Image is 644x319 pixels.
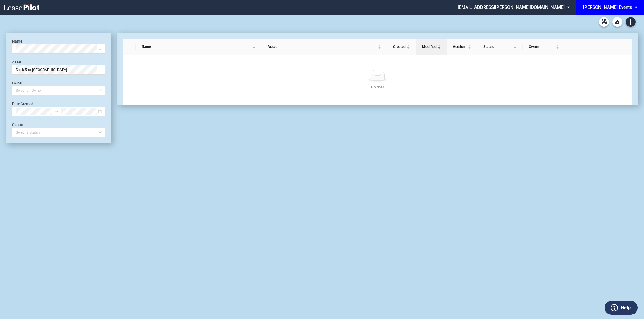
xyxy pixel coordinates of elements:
[12,60,21,64] label: Asset
[387,39,416,55] th: Created
[136,39,261,55] th: Name
[422,44,437,50] span: Modified
[268,44,377,50] span: Asset
[621,304,631,312] label: Help
[605,301,638,315] button: Help
[261,39,387,55] th: Asset
[483,44,512,50] span: Status
[12,81,22,85] label: Owner
[523,39,565,55] th: Owner
[54,109,59,114] span: to
[131,84,625,90] div: No data
[54,109,59,114] span: swap-right
[12,102,33,106] label: Date Created
[612,17,622,27] a: Download Blank Form
[599,17,609,27] a: Archive
[583,5,632,10] div: [PERSON_NAME] Events
[447,39,477,55] th: Version
[529,44,555,50] span: Owner
[416,39,447,55] th: Modified
[12,123,23,127] label: Status
[626,17,636,27] a: Create new document
[393,44,406,50] span: Created
[142,44,251,50] span: Name
[477,39,523,55] th: Status
[12,39,22,43] label: Name
[453,44,467,50] span: Version
[16,65,102,74] span: Dock 5 at Union Market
